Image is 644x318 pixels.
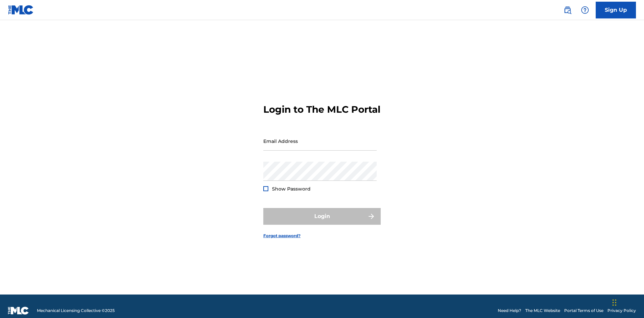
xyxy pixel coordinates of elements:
[561,3,574,17] a: Public Search
[525,308,560,314] a: The MLC Website
[564,308,603,314] a: Portal Terms of Use
[272,186,311,192] span: Show Password
[612,293,616,313] div: Drag
[498,308,521,314] a: Need Help?
[37,308,115,314] span: Mechanical Licensing Collective © 2025
[610,286,644,318] iframe: Chat Widget
[8,307,29,315] img: logo
[563,6,572,14] img: search
[581,6,589,14] img: help
[578,3,592,17] div: Help
[263,104,380,115] h3: Login to The MLC Portal
[263,233,301,239] a: Forgot password?
[596,2,636,18] a: Sign Up
[607,308,636,314] a: Privacy Policy
[8,5,34,15] img: MLC Logo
